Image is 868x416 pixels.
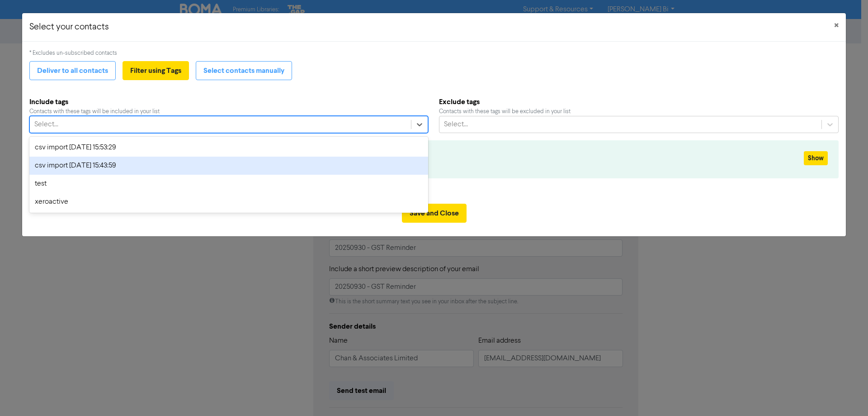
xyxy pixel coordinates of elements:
[439,107,839,116] div: Contacts with these tags will be excluded in your list
[123,61,189,80] button: Filter using Tags
[29,20,109,34] h5: Select your contacts
[29,193,428,211] div: xeroactive
[29,139,428,157] div: csv import [DATE] 15:53:29
[444,119,468,130] div: Select...
[34,119,58,130] div: Select...
[196,61,292,80] button: Select contacts manually
[29,49,839,57] div: * Excludes un-subscribed contacts
[29,175,428,193] div: test
[823,373,868,416] iframe: Chat Widget
[439,96,839,107] b: Exclude tags
[29,107,428,116] div: Contacts with these tags will be included in your list
[29,96,428,107] b: Include tags
[834,19,839,33] span: ×
[29,157,428,175] div: csv import [DATE] 15:43:59
[29,61,116,80] button: Deliver to all contacts
[804,151,828,165] button: Show
[827,13,846,38] button: Close
[402,204,467,223] button: Save and Close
